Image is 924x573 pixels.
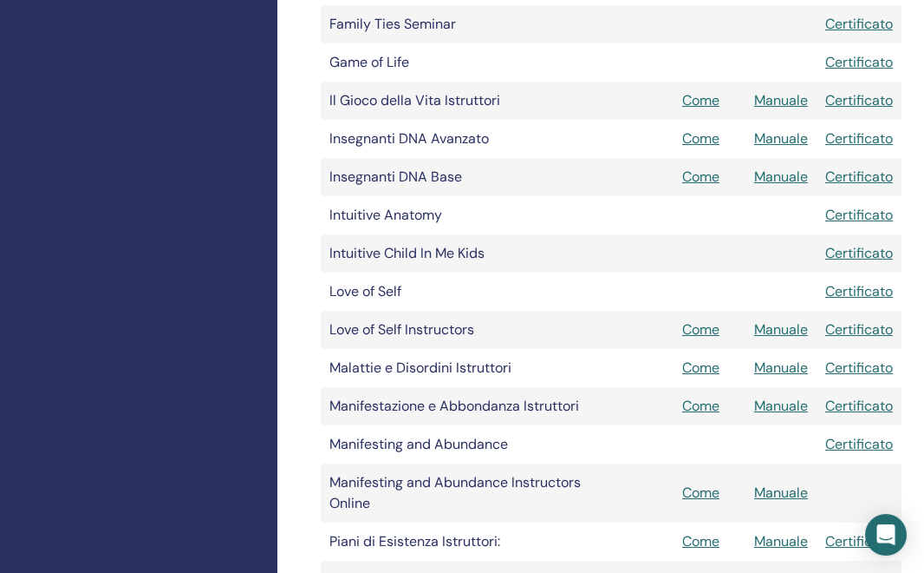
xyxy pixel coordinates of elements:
[754,397,808,415] a: Manuale
[825,244,893,262] a: Certificato
[825,320,893,339] a: Certificato
[754,320,808,339] a: Manuale
[825,168,893,186] a: Certificato
[825,282,893,300] a: Certificato
[754,532,808,550] a: Manuale
[682,91,719,109] a: Come
[321,387,611,425] td: Manifestazione e Abbondanza Istruttori
[825,15,893,33] a: Certificato
[321,158,611,196] td: Insegnanti DNA Base
[321,349,611,387] td: Malattie e Disordini Istruttori
[682,168,719,186] a: Come
[754,129,808,148] a: Manuale
[825,91,893,109] a: Certificato
[321,425,611,464] td: Manifesting and Abundance
[682,359,719,377] a: Come
[825,397,893,415] a: Certificato
[682,484,719,502] a: Come
[321,523,611,561] td: Piani di Esistenza Istruttori:
[321,43,611,82] td: Game of Life
[825,435,893,453] a: Certificato
[754,484,808,502] a: Manuale
[321,464,611,523] td: Manifesting and Abundance Instructors Online
[321,273,611,311] td: Love of Self
[825,532,893,550] a: Certificato
[321,120,611,158] td: Insegnanti DNA Avanzato
[825,53,893,71] a: Certificato
[754,168,808,186] a: Manuale
[321,196,611,234] td: Intuitive Anatomy
[682,532,719,550] a: Come
[865,514,907,556] div: Open Intercom Messenger
[321,234,611,273] td: Intuitive Child In Me Kids
[825,359,893,377] a: Certificato
[321,5,611,43] td: Family Ties Seminar
[754,359,808,377] a: Manuale
[321,311,611,349] td: Love of Self Instructors
[682,129,719,148] a: Come
[682,320,719,339] a: Come
[825,129,893,148] a: Certificato
[825,206,893,224] a: Certificato
[682,397,719,415] a: Come
[754,91,808,109] a: Manuale
[321,82,611,120] td: Il Gioco della Vita Istruttori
